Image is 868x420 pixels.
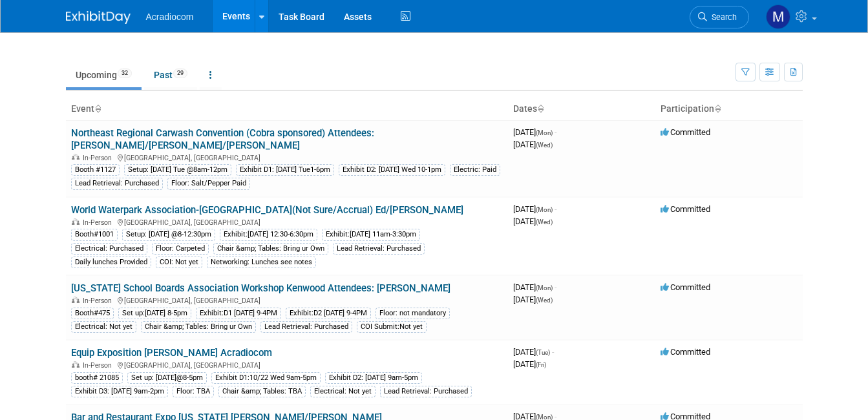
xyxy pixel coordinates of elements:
[766,5,790,29] img: Mike Pascuzzi
[661,282,710,292] span: Committed
[236,164,334,176] div: Exhibit D1: [DATE] Tue1-6pm
[83,154,116,162] span: In-Person
[196,308,281,319] div: Exhibit:D1 [DATE] 9-4PM
[536,129,553,136] span: (Mon)
[536,218,553,226] span: (Wed)
[260,321,352,333] div: Lead Retrieval: Purchased
[71,204,463,216] a: World Waterpark Association-[GEOGRAPHIC_DATA](Not Sure/Accrual) Ed/[PERSON_NAME]
[513,127,556,137] span: [DATE]
[71,243,147,255] div: Electrical: Purchased
[71,152,503,162] div: [GEOGRAPHIC_DATA], [GEOGRAPHIC_DATA]
[71,347,272,359] a: Equip Exposition [PERSON_NAME] Acradiocom
[167,178,250,189] div: Floor: Salt/Pepper Paid
[118,68,132,78] span: 32
[357,321,427,333] div: COI Submit:Not yet
[71,386,168,397] div: Exhibit D3: [DATE] 9am-2pm
[286,308,371,319] div: Exhibit:D2 [DATE] 9-4PM
[513,347,554,357] span: [DATE]
[310,386,376,397] div: Electrical: Not yet
[72,361,79,368] img: In-Person Event
[690,6,749,28] a: Search
[146,12,194,22] span: Acradiocom
[72,154,79,160] img: In-Person Event
[71,229,118,240] div: Booth#1001
[536,297,553,304] span: (Wed)
[71,359,503,370] div: [GEOGRAPHIC_DATA], [GEOGRAPHIC_DATA]
[83,361,116,370] span: In-Person
[555,282,556,292] span: -
[71,257,151,268] div: Daily lunches Provided
[536,206,553,213] span: (Mon)
[537,103,544,114] a: Sort by Start Date
[66,11,131,24] img: ExhibitDay
[71,295,503,305] div: [GEOGRAPHIC_DATA], [GEOGRAPHIC_DATA]
[127,372,207,384] div: Set up: [DATE]@8-5pm
[71,372,123,384] div: booth# 21085
[71,216,503,227] div: [GEOGRAPHIC_DATA], [GEOGRAPHIC_DATA]
[72,218,79,225] img: In-Person Event
[220,229,317,240] div: Exhibit:[DATE] 12:30-6:30pm
[118,308,191,319] div: Set up:[DATE] 8-5pm
[124,164,231,176] div: Setup: [DATE] Tue @8am-12pm
[322,229,420,240] div: Exhibit:[DATE] 11am-3:30pm
[380,386,472,397] div: Lead Retrieval: Purchased
[122,229,215,240] div: Setup: [DATE] @8-12:30pm
[450,164,500,176] div: Electric: Paid
[71,321,136,333] div: Electrical: Not yet
[536,361,546,368] span: (Fri)
[83,297,116,305] span: In-Person
[661,347,710,357] span: Committed
[661,127,710,137] span: Committed
[376,308,450,319] div: Floor: not mandatory
[66,63,142,87] a: Upcoming32
[71,308,114,319] div: Booth#475
[66,98,508,120] th: Event
[71,178,163,189] div: Lead Retrieval: Purchased
[508,98,655,120] th: Dates
[555,204,556,214] span: -
[83,218,116,227] span: In-Person
[207,257,316,268] div: Networking: Lunches see notes
[555,127,556,137] span: -
[71,282,450,294] a: [US_STATE] School Boards Association Workshop Kenwood Attendees: [PERSON_NAME]
[173,386,214,397] div: Floor: TBA
[333,243,425,255] div: Lead Retrieval: Purchased
[655,98,803,120] th: Participation
[72,297,79,303] img: In-Person Event
[141,321,256,333] div: Chair &amp; Tables: Bring ur Own
[152,243,209,255] div: Floor: Carpeted
[71,164,120,176] div: Booth #1127
[213,243,328,255] div: Chair &amp; Tables: Bring ur Own
[211,372,321,384] div: Exhibit D1:10/22 Wed 9am-5pm
[536,284,553,291] span: (Mon)
[513,140,553,149] span: [DATE]
[536,142,553,149] span: (Wed)
[661,204,710,214] span: Committed
[513,359,546,369] span: [DATE]
[513,295,553,304] span: [DATE]
[513,282,556,292] span: [DATE]
[339,164,445,176] div: Exhibit D2: [DATE] Wed 10-1pm
[513,204,556,214] span: [DATE]
[156,257,202,268] div: COI: Not yet
[218,386,306,397] div: Chair &amp; Tables: TBA
[144,63,197,87] a: Past29
[325,372,422,384] div: Exhibit D2: [DATE] 9am-5pm
[707,12,737,22] span: Search
[513,216,553,226] span: [DATE]
[71,127,374,151] a: Northeast Regional Carwash Convention (Cobra sponsored) Attendees: [PERSON_NAME]/[PERSON_NAME]/[P...
[552,347,554,357] span: -
[173,68,187,78] span: 29
[94,103,101,114] a: Sort by Event Name
[536,349,550,356] span: (Tue)
[714,103,721,114] a: Sort by Participation Type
